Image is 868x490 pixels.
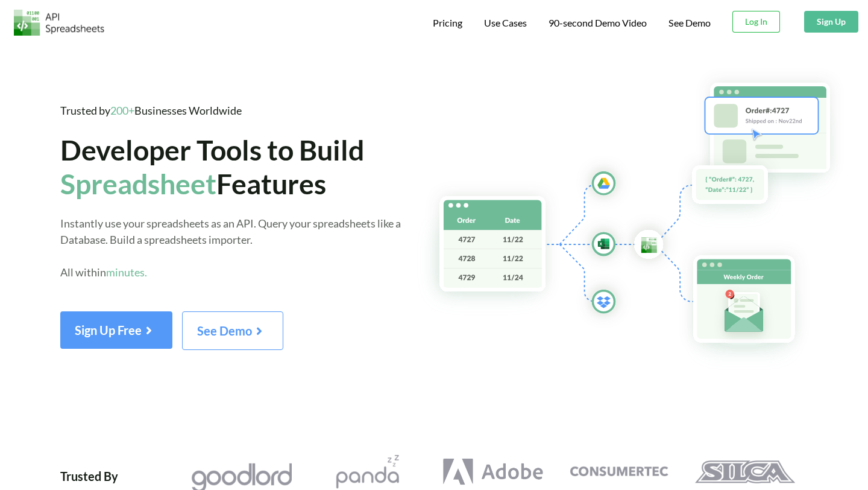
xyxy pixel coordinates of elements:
[60,104,242,117] span: Trusted by Businesses Worldwide
[442,455,543,488] img: Adobe Logo
[60,311,172,349] button: Sign Up Free
[682,455,808,488] a: Silca Logo
[484,17,527,28] span: Use Cases
[549,18,647,28] span: 90-second Demo Video
[804,11,858,33] button: Sign Up
[568,455,669,488] img: Consumertec Logo
[556,455,682,488] a: Consumertec Logo
[304,455,430,488] a: Pandazzz Logo
[182,328,283,338] a: See Demo
[694,455,795,488] img: Silca Logo
[60,133,364,200] span: Developer Tools to Build Features
[60,167,216,200] span: Spreadsheet
[197,323,268,338] span: See Demo
[60,217,401,279] span: Instantly use your spreadsheets as an API. Query your spreadsheets like a Database. Build a sprea...
[417,66,868,371] img: Hero Spreadsheet Flow
[732,11,780,33] button: Log In
[75,323,158,337] span: Sign Up Free
[668,17,711,30] a: See Demo
[14,10,104,36] img: Logo.png
[430,455,556,488] a: Adobe Logo
[182,311,283,350] button: See Demo
[110,104,134,117] span: 200+
[433,17,462,28] span: Pricing
[106,266,147,279] span: minutes.
[317,455,418,488] img: Pandazzz Logo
